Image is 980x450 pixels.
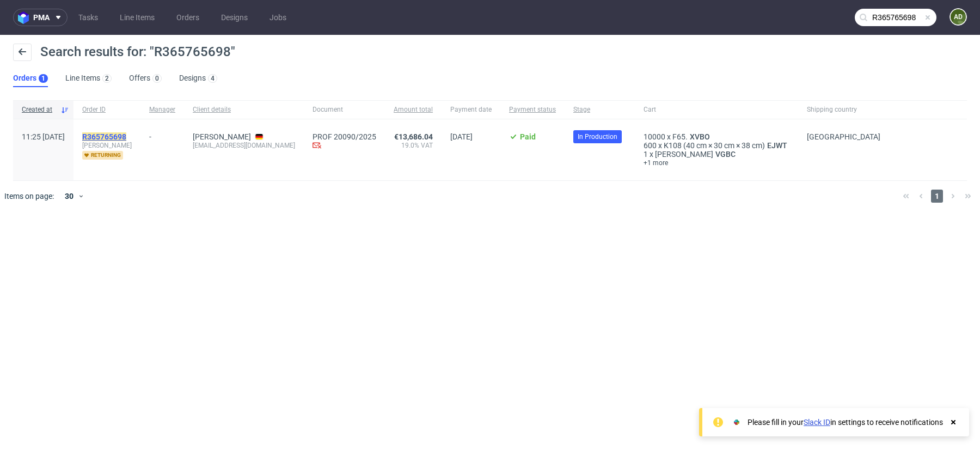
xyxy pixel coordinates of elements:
span: Manager [149,105,175,114]
a: Slack ID [804,418,830,427]
a: R365765698 [82,132,128,141]
div: [EMAIL_ADDRESS][DOMAIN_NAME] [193,141,295,150]
figcaption: ad [951,9,966,25]
span: Shipping country [807,105,880,114]
span: Items on page: [4,191,54,202]
div: 0 [155,75,159,82]
span: Cart [644,105,789,114]
div: 30 [58,188,78,204]
span: Search results for: "R365765698" [40,44,235,59]
span: Client details [193,105,295,114]
a: PROF 20090/2025 [313,132,376,141]
a: Designs [215,9,254,26]
div: 1 [41,75,45,82]
span: Amount total [394,105,433,114]
span: [DATE] [450,132,473,141]
span: 10000 [644,132,665,141]
span: [PERSON_NAME] [655,150,713,159]
div: 4 [211,75,215,82]
a: EJWT [765,141,789,150]
span: Created at [22,105,56,114]
span: returning [82,151,123,160]
span: €13,686.04 [394,132,433,141]
span: Payment status [509,105,556,114]
div: x [644,132,789,141]
a: Line Items [113,9,161,26]
a: Line Items2 [65,70,112,87]
span: In Production [578,132,617,142]
a: Orders [170,9,206,26]
span: 600 [644,141,657,150]
a: Orders1 [13,70,48,87]
span: Paid [520,132,536,141]
span: F65. [672,132,688,141]
a: Tasks [72,9,105,26]
span: Payment date [450,105,492,114]
div: x [644,150,789,159]
a: [PERSON_NAME] [193,132,251,141]
img: Slack [731,417,742,428]
span: [PERSON_NAME] [82,141,132,150]
div: x [644,141,789,150]
a: Offers0 [129,70,162,87]
span: 1 [644,150,648,159]
span: Document [313,105,376,114]
span: Stage [573,105,626,114]
span: 1 [931,190,943,203]
div: - [149,128,175,141]
div: Please fill in your in settings to receive notifications [748,417,943,428]
span: 19.0% VAT [394,141,433,150]
span: K108 (40 cm × 30 cm × 38 cm) [664,141,765,150]
span: Order ID [82,105,132,114]
button: pma [13,9,68,26]
div: 2 [105,75,109,82]
a: VGBC [713,150,738,159]
mark: R365765698 [82,132,126,141]
a: XVBO [688,132,712,141]
span: 11:25 [DATE] [22,132,65,141]
span: [GEOGRAPHIC_DATA] [807,132,880,141]
img: logo [18,11,33,24]
a: Jobs [263,9,293,26]
span: pma [33,14,50,21]
a: Designs4 [179,70,217,87]
a: +1 more [644,159,789,167]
